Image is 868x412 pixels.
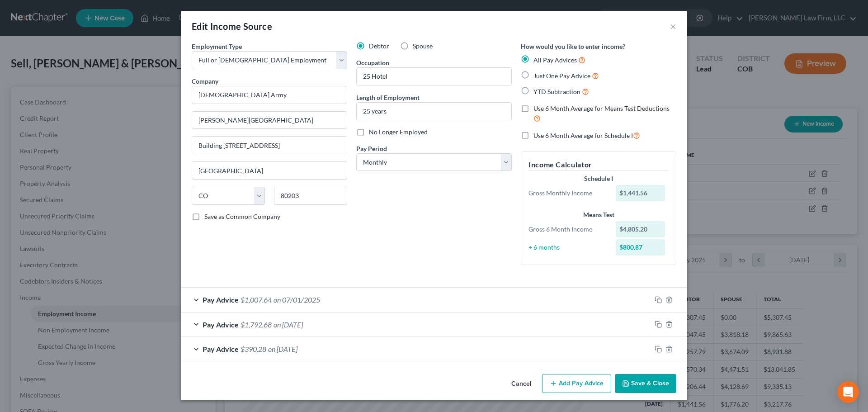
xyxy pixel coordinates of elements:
div: $4,805.20 [616,221,665,237]
h5: Income Calculator [528,159,669,170]
span: $1,792.68 [241,320,272,329]
span: $390.28 [241,345,266,353]
span: Pay Advice [203,295,239,304]
span: Pay Advice [203,345,239,353]
div: Edit Income Source [192,20,272,33]
span: No Longer Employed [369,128,428,136]
input: Enter zip... [274,187,347,205]
label: Occupation [356,58,389,67]
div: Open Intercom Messenger [837,381,859,403]
input: Enter city... [192,162,347,179]
label: How would you like to enter income? [521,42,625,51]
button: Save & Close [615,374,676,393]
span: Use 6 Month Average for Schedule I [533,132,633,139]
input: Search company by name... [192,86,347,104]
input: Unit, Suite, etc... [192,137,347,154]
div: Gross Monthly Income [524,189,611,198]
input: -- [357,68,511,85]
span: Pay Period [356,145,387,152]
span: on [DATE] [268,345,297,353]
label: Length of Employment [356,93,420,102]
span: on 07/01/2025 [274,295,320,304]
button: Cancel [504,375,538,393]
input: Enter address... [192,112,347,129]
div: Gross 6 Month Income [524,225,611,234]
div: Means Test [528,210,669,219]
button: Add Pay Advice [542,374,611,393]
span: Employment Type [192,43,242,50]
div: ÷ 6 months [524,243,611,252]
span: YTD Subtraction [533,88,580,95]
span: on [DATE] [274,320,303,329]
span: Debtor [369,42,389,50]
button: × [670,21,676,32]
span: Pay Advice [203,320,239,329]
span: Use 6 Month Average for Means Test Deductions [533,104,670,112]
div: $800.87 [616,239,665,256]
div: Schedule I [528,174,669,183]
div: $1,441.56 [616,185,665,201]
span: Company [192,77,218,85]
input: ex: 2 years [357,103,511,120]
span: $1,007.64 [241,295,272,304]
span: Just One Pay Advice [533,72,590,80]
span: Spouse [413,42,433,50]
span: Save as Common Company [204,213,280,220]
span: All Pay Advices [533,56,577,64]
